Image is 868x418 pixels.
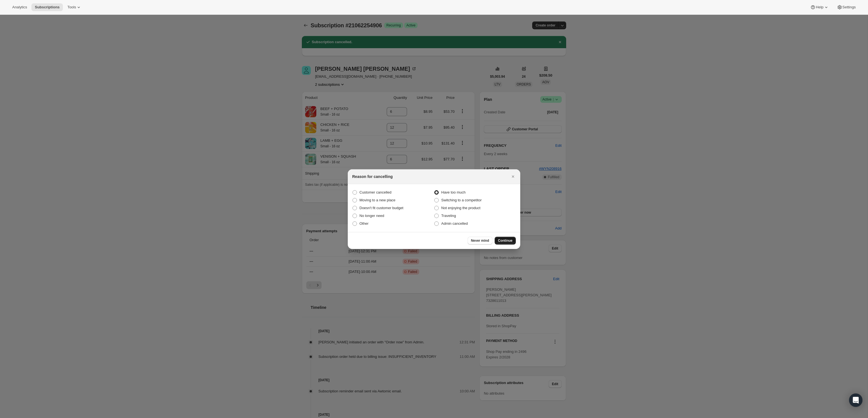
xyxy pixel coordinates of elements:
h2: Reason for cancelling [352,174,393,179]
button: Never mind [468,237,492,245]
button: Settings [834,3,859,11]
span: Doesn't fit customer budget [359,206,403,210]
span: Not enjoying the product [441,206,480,210]
span: Continue [498,238,512,243]
span: Traveling [441,214,456,218]
button: Close [509,173,517,180]
button: Analytics [9,3,30,11]
button: Help [807,3,832,11]
span: Settings [842,5,856,9]
span: Tools [67,5,76,9]
span: Other [359,221,369,226]
span: No longer need [359,214,384,218]
span: Admin cancelled [441,221,468,226]
span: Moving to a new place [359,198,395,202]
span: Never mind [471,238,489,243]
span: Customer cancelled [359,190,391,194]
span: Analytics [12,5,27,9]
button: Continue [495,237,516,245]
button: Subscriptions [31,3,63,11]
div: Open Intercom Messenger [849,393,862,407]
span: Subscriptions [35,5,60,9]
span: Have too much [441,190,465,194]
button: Tools [64,3,85,11]
span: Help [816,5,823,9]
span: Switching to a competitor [441,198,482,202]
